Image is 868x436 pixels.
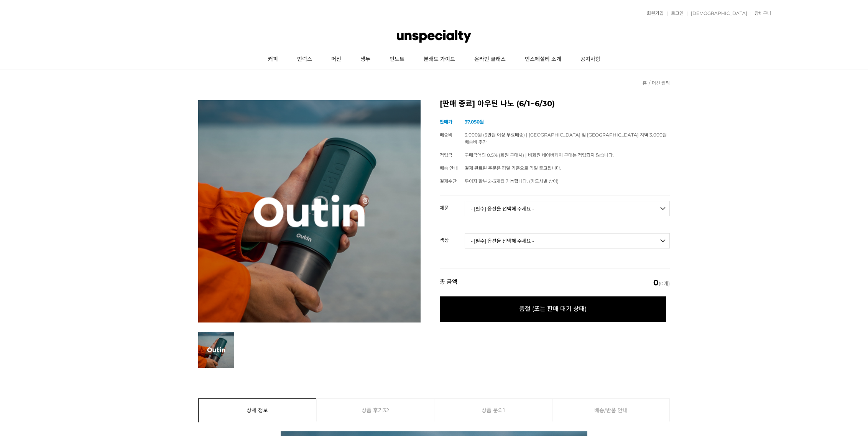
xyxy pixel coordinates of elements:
[440,119,452,125] span: 판매가
[667,11,684,16] a: 로그인
[751,11,771,16] a: 장바구니
[322,50,351,69] a: 머신
[440,100,670,108] h2: [판매 종료] 아우틴 나노 (6/1~6/30)
[515,50,571,69] a: 언스페셜티 소개
[288,50,322,69] a: 언럭스
[380,50,414,69] a: 언노트
[440,152,452,158] span: 적립금
[643,80,647,86] a: 홈
[465,178,559,184] span: 무이자 할부 2~3개월 가능합니다. (카드사별 상이)
[440,132,452,138] span: 배송비
[258,50,288,69] a: 커피
[465,119,484,125] strong: 37,050원
[503,399,505,422] span: 1
[440,178,457,184] span: 결제수단
[643,11,664,16] a: 회원가입
[687,11,747,16] a: [DEMOGRAPHIC_DATA]
[653,278,659,287] em: 0
[653,279,670,286] span: (0개)
[351,50,380,69] a: 생두
[199,399,316,422] a: 상세 정보
[317,399,434,422] a: 상품 후기32
[465,132,667,145] span: 3,000원 (5만원 이상 무료배송) | [GEOGRAPHIC_DATA] 및 [GEOGRAPHIC_DATA] 지역 3,000원 배송비 추가
[198,100,421,322] img: 6월 머신 월픽 아우틴 나노
[552,399,670,422] a: 배송/반품 안내
[440,228,465,246] th: 색상
[397,25,471,48] img: 언스페셜티 몰
[465,50,515,69] a: 온라인 클래스
[652,80,670,86] a: 머신 월픽
[440,196,465,214] th: 제품
[571,50,610,69] a: 공지사항
[465,152,614,158] span: 구매금액의 0.5% (회원 구매시) | 비회원 네이버페이 구매는 적립되지 않습니다.
[465,165,561,171] span: 결제 완료된 주문은 평일 기준으로 익일 출고됩니다.
[383,399,389,422] span: 32
[440,165,458,171] span: 배송 안내
[434,399,552,422] a: 상품 문의1
[440,296,666,322] span: 품절 (또는 판매 대기 상태)
[440,279,457,286] strong: 총 금액
[414,50,465,69] a: 분쇄도 가이드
